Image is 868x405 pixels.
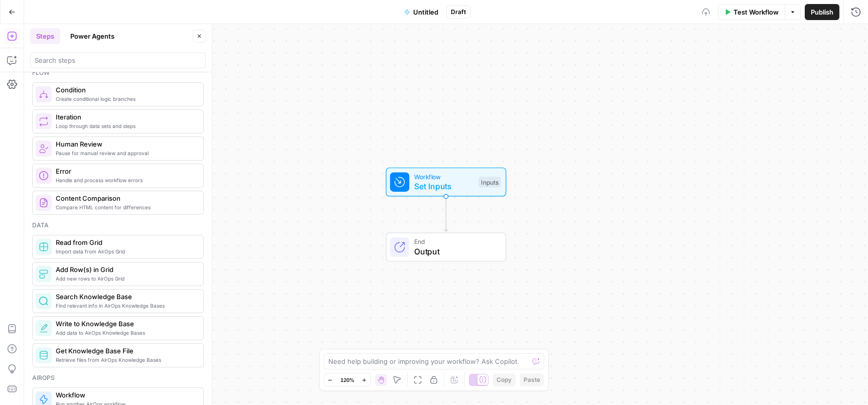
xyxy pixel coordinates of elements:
span: Publish [811,7,833,17]
span: Iteration [56,112,195,122]
div: WorkflowSet InputsInputs [353,168,540,197]
div: Flow [32,68,204,77]
button: Paste [520,373,544,386]
div: Airops [32,373,204,382]
span: Write to Knowledge Base [56,319,195,329]
span: Get Knowledge Base File [56,346,195,356]
span: Set Inputs [414,180,474,192]
span: Create conditional logic branches [56,95,195,103]
span: Copy [497,375,512,384]
button: Copy [492,373,516,386]
span: 120% [340,376,354,384]
span: Draft [451,8,466,17]
span: Add data to AirOps Knowledge Bases [56,329,195,337]
span: Paste [524,375,540,384]
input: Search steps [35,55,201,65]
span: Pause for manual review and approval [56,149,195,157]
span: Read from Grid [56,237,195,247]
button: Publish [805,4,839,20]
div: EndOutput [353,233,540,262]
span: Import data from AirOps Grid [56,247,195,255]
span: Output [414,245,496,257]
span: Test Workflow [733,7,779,17]
span: Handle and process workflow errors [56,176,195,184]
span: Find relevant info in AirOps Knowledge Bases [56,302,195,310]
span: Retrieve files from AirOps Knowledge Bases [56,356,195,364]
span: Compare HTML content for differences [56,203,195,211]
g: Edge from start to end [444,197,448,232]
button: Steps [30,28,60,44]
div: Data [32,221,204,230]
span: Content Comparison [56,193,195,203]
span: Condition [56,85,195,95]
span: Error [56,166,195,176]
span: Add Row(s) in Grid [56,264,195,275]
span: Untitled [413,7,438,17]
button: Test Workflow [718,4,785,20]
span: End [414,237,496,246]
img: vrinnnclop0vshvmafd7ip1g7ohf [39,198,49,208]
button: Power Agents [64,28,120,44]
span: Workflow [56,390,195,400]
button: Untitled [398,4,444,20]
span: Human Review [56,139,195,149]
div: Inputs [478,177,501,188]
span: Workflow [414,172,474,181]
span: Loop through data sets and steps [56,122,195,130]
span: Search Knowledge Base [56,292,195,302]
span: Add new rows to AirOps Grid [56,275,195,283]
